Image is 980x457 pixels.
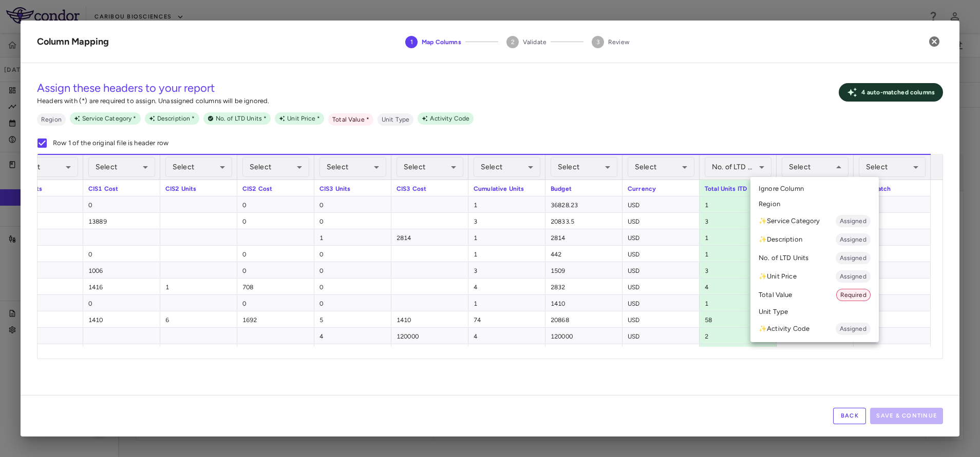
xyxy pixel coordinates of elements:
[750,196,879,212] li: Region
[836,235,871,244] span: Assigned
[759,184,804,193] span: Ignore Column
[836,253,871,263] span: Assigned
[750,320,879,338] li: ✨ Activity Code
[836,324,871,333] span: Assigned
[750,267,879,286] li: ✨ Unit Price
[750,304,879,320] li: Unit Type
[836,272,871,281] span: Assigned
[837,290,870,300] span: Required
[836,216,871,226] span: Assigned
[750,286,879,304] li: Total Value
[750,230,879,249] li: ✨ Description
[750,212,879,230] li: ✨ Service Category
[750,249,879,267] li: No. of LTD Units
